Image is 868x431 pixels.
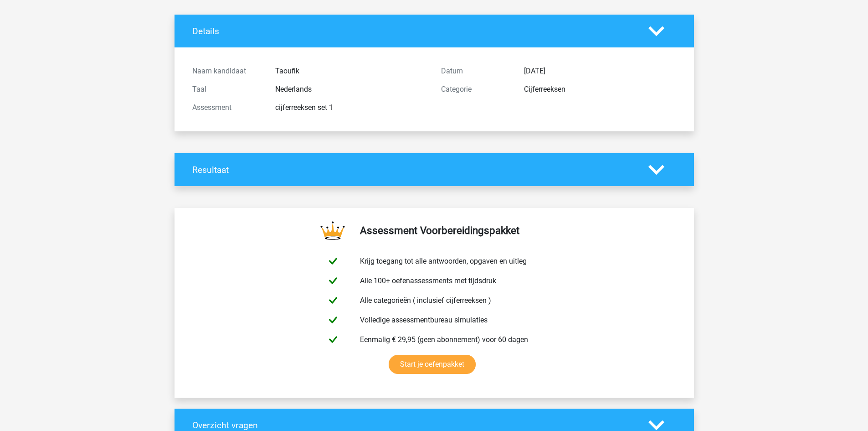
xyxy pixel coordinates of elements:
div: Cijferreeksen [517,84,683,95]
a: Start je oefenpakket [389,355,476,374]
div: [DATE] [517,66,683,77]
h4: Overzicht vragen [192,420,635,431]
div: Naam kandidaat [185,66,268,77]
h4: Details [192,26,635,36]
div: Nederlands [268,84,434,95]
div: cijferreeksen set 1 [268,102,434,113]
h4: Resultaat [192,165,635,175]
div: Datum [434,66,517,77]
div: Taal [185,84,268,95]
div: Assessment [185,102,268,113]
div: Categorie [434,84,517,95]
div: Taoufik [268,66,434,77]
